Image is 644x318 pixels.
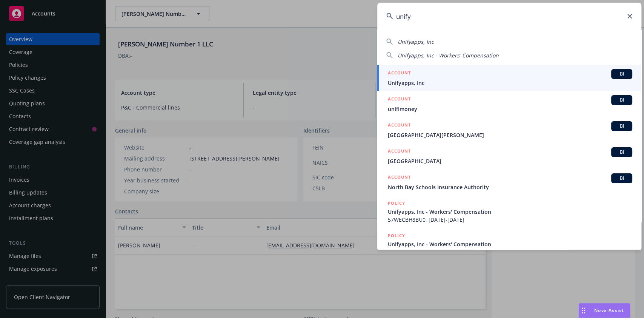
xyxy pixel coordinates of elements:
span: Unifyapps, Inc - Workers' Compensation [388,240,632,248]
span: 57WECBH8BU0, [DATE]-[DATE] [388,216,632,224]
span: BI [614,123,629,130]
h5: POLICY [388,199,405,207]
input: Search... [377,3,641,30]
span: Unifyapps, Inc - Workers' Compensation [388,208,632,216]
span: BI [614,97,629,103]
span: [GEOGRAPHIC_DATA][PERSON_NAME] [388,131,632,139]
a: POLICYUnifyapps, Inc - Workers' Compensation57WECBH8BU0, [DATE]-[DATE] [377,195,641,228]
span: BI [614,71,629,77]
span: Unifyapps, Inc [388,79,632,87]
h5: ACCOUNT [388,69,411,78]
a: ACCOUNTBI[GEOGRAPHIC_DATA] [377,143,641,169]
span: [GEOGRAPHIC_DATA] [388,157,632,165]
div: Drag to move [579,303,588,318]
h5: ACCOUNT [388,121,411,130]
a: POLICYUnifyapps, Inc - Workers' Compensation57 WEC BH8BU0, [DATE]-[DATE] [377,228,641,260]
a: ACCOUNTBIUnifyapps, Inc [377,65,641,91]
span: BI [614,149,629,156]
a: ACCOUNTBIunifimoney [377,91,641,117]
span: Unifyapps, Inc - Workers' Compensation [398,52,499,59]
span: unifimoney [388,105,632,113]
a: ACCOUNTBINorth Bay Schools Insurance Authority [377,169,641,195]
span: 57 WEC BH8BU0, [DATE]-[DATE] [388,248,632,256]
a: ACCOUNTBI[GEOGRAPHIC_DATA][PERSON_NAME] [377,117,641,143]
h5: POLICY [388,232,405,239]
span: BI [614,175,629,182]
span: North Bay Schools Insurance Authority [388,183,632,191]
span: Unifyapps, Inc [398,38,434,45]
span: Nova Assist [594,307,624,313]
h5: ACCOUNT [388,173,411,182]
h5: ACCOUNT [388,147,411,156]
h5: ACCOUNT [388,95,411,104]
button: Nova Assist [578,303,630,318]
